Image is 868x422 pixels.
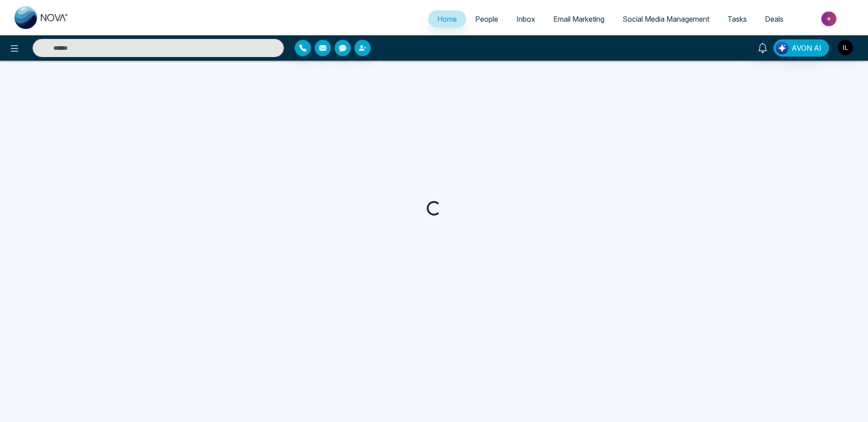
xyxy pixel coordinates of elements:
a: Deals [756,10,793,28]
span: Deals [765,14,783,24]
a: Inbox [507,10,544,28]
a: People [466,10,507,28]
img: Market-place.gif [797,9,863,29]
a: Email Marketing [544,10,613,28]
a: Home [428,10,466,28]
span: Email Marketing [553,14,604,24]
span: Inbox [516,14,535,24]
button: AVON AI [774,39,829,57]
span: Tasks [727,14,747,24]
a: Social Media Management [613,10,718,28]
span: People [475,14,498,24]
img: Lead Flow [776,42,788,54]
span: Home [437,14,457,24]
span: Social Media Management [623,14,709,24]
img: User Avatar [838,40,853,55]
a: Tasks [718,10,756,28]
span: AVON AI [792,43,821,53]
img: Nova CRM Logo [14,6,69,29]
